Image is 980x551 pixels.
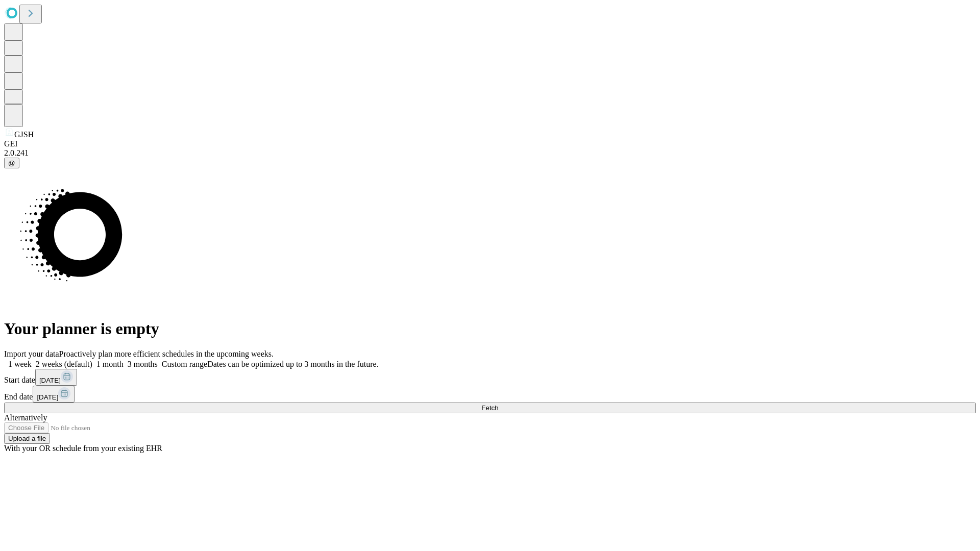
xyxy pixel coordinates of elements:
button: Upload a file [4,433,50,444]
div: End date [4,386,976,403]
span: Import your data [4,349,59,358]
button: Fetch [4,403,976,413]
span: Custom range [162,360,207,368]
span: Dates can be optimized up to 3 months in the future. [207,360,378,368]
span: With your OR schedule from your existing EHR [4,444,162,453]
button: [DATE] [35,369,77,386]
span: [DATE] [39,377,61,384]
span: GJSH [14,130,34,139]
span: 1 month [96,360,124,368]
span: Fetch [481,404,498,412]
span: 2 weeks (default) [36,360,92,368]
span: @ [8,159,15,167]
span: 3 months [128,360,158,368]
button: @ [4,158,19,168]
span: 1 week [8,360,32,368]
h1: Your planner is empty [4,319,976,338]
div: 2.0.241 [4,148,976,158]
span: Alternatively [4,413,47,422]
button: [DATE] [33,386,75,403]
span: [DATE] [37,393,58,401]
div: GEI [4,139,976,148]
span: Proactively plan more efficient schedules in the upcoming weeks. [59,349,274,358]
div: Start date [4,369,976,386]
